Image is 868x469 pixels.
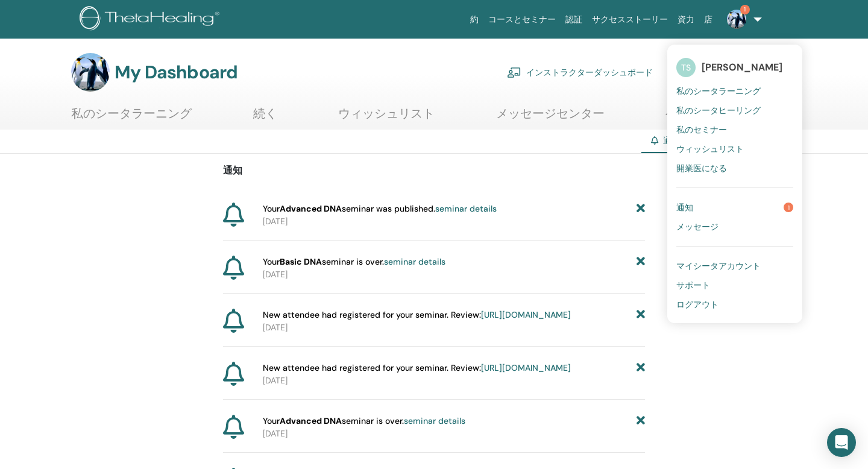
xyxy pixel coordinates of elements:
[71,106,192,130] a: 私のシータラーニング
[663,135,680,146] span: 通知
[80,6,224,33] img: logo.png
[699,8,717,31] a: 店
[667,45,802,323] ul: 1
[465,8,483,31] a: 約
[676,58,696,77] span: TS
[280,256,322,267] strong: Basic DNA
[223,163,645,178] p: 通知
[435,203,497,214] a: seminar details
[676,159,793,178] a: 開業医になる
[676,101,793,120] a: 私のシータヒーリング
[263,415,465,427] span: Your seminar is over.
[507,59,653,86] a: インストラクターダッシュボード
[263,427,645,440] p: [DATE]
[481,309,571,320] a: [URL][DOMAIN_NAME]
[71,53,110,92] img: default.jpg
[676,120,793,139] a: 私のセミナー
[676,143,744,154] span: ウィッシュリスト
[827,428,856,457] div: Open Intercom Messenger
[673,8,699,31] a: 資力
[676,217,793,236] a: メッセージ
[676,275,793,295] a: サポート
[784,203,793,212] span: 1
[740,5,750,14] span: 1
[676,221,719,232] span: メッセージ
[115,61,237,83] h3: My Dashboard
[676,124,727,135] span: 私のセミナー
[263,203,497,215] span: Your seminar was published.
[404,415,465,426] a: seminar details
[481,362,571,373] a: [URL][DOMAIN_NAME]
[727,10,746,29] img: default.jpg
[263,374,645,387] p: [DATE]
[676,86,761,96] span: 私のシータラーニング
[676,256,793,275] a: マイシータアカウント
[561,8,587,31] a: 認証
[676,260,761,271] span: マイシータアカウント
[507,67,521,78] img: chalkboard-teacher.svg
[253,106,277,130] a: 続く
[263,268,645,281] p: [DATE]
[263,256,445,268] span: Your seminar is over.
[676,280,710,291] span: サポート
[676,105,761,116] span: 私のシータヒーリング
[676,202,693,213] span: 通知
[676,299,719,310] span: ログアウト
[676,295,793,314] a: ログアウト
[483,8,561,31] a: コースとセミナー
[665,106,762,130] a: ヘルプとリソース
[280,415,342,426] strong: Advanced DNA
[263,309,571,321] span: New attendee had registered for your seminar. Review:
[676,81,793,101] a: 私のシータラーニング
[263,215,645,228] p: [DATE]
[676,139,793,159] a: ウィッシュリスト
[280,203,342,214] strong: Advanced DNA
[676,163,727,174] span: 開業医になる
[384,256,445,267] a: seminar details
[676,54,793,81] a: TS[PERSON_NAME]
[587,8,673,31] a: サクセスストーリー
[338,106,435,130] a: ウィッシュリスト
[676,198,793,217] a: 通知1
[263,321,645,334] p: [DATE]
[702,61,782,74] span: [PERSON_NAME]
[263,362,571,374] span: New attendee had registered for your seminar. Review:
[496,106,605,130] a: メッセージセンター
